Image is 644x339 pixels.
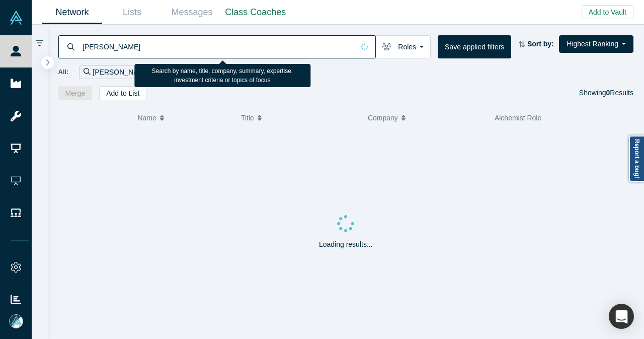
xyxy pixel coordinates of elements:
[241,107,357,128] button: Title
[368,107,398,128] span: Company
[150,66,158,78] button: Remove Filter
[559,35,633,53] button: Highest Ranking
[582,5,633,19] button: Add to Vault
[137,107,156,128] span: Name
[495,114,541,122] span: Alchemist Role
[9,314,23,328] img: Mia Scott's Account
[438,35,511,58] button: Save applied filters
[222,1,289,24] a: Class Coaches
[42,1,102,24] a: Network
[368,107,484,128] button: Company
[99,86,146,100] button: Add to List
[629,135,644,182] a: Report a bug!
[58,67,69,77] span: All:
[241,107,254,128] span: Title
[527,40,554,48] strong: Sort by:
[319,239,373,250] p: Loading results...
[375,35,431,58] button: Roles
[58,86,93,100] button: Merge
[579,86,633,100] div: Showing
[162,1,222,24] a: Messages
[102,1,162,24] a: Lists
[606,89,610,97] strong: 0
[9,11,23,25] img: Alchemist Vault Logo
[606,89,633,97] span: Results
[137,107,230,128] button: Name
[79,65,163,79] div: [PERSON_NAME]
[82,35,354,58] input: Search by name, title, company, summary, expertise, investment criteria or topics of focus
